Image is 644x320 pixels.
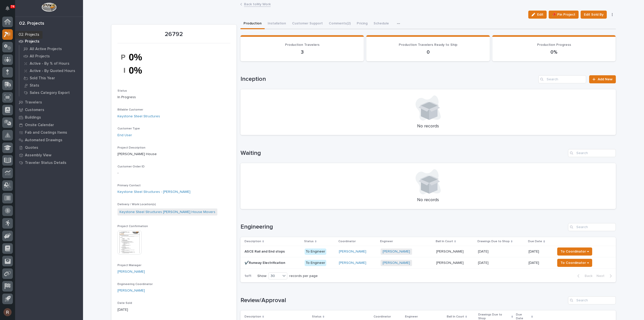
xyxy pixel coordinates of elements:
[117,203,156,206] span: Delivery / Work Location(s)
[117,307,230,312] p: [DATE]
[117,127,140,130] span: Customer Type
[19,82,83,89] a: Stats
[244,1,271,7] a: Back toMy Work
[15,30,83,38] a: My Work
[117,89,127,92] span: Status
[19,89,83,96] a: Sales Category Export
[477,239,510,244] p: Drawings Due to Shop
[245,248,286,254] p: ASCE Rail and End stops
[15,129,83,136] a: Fab and Coatings Items
[245,239,261,244] p: Description
[436,239,453,244] p: Ball In Court
[265,19,289,29] button: Installation
[338,239,356,244] p: Coordinator
[25,130,67,135] p: Fab and Coatings Items
[305,260,326,266] div: To Engineer
[594,274,616,278] button: Next
[117,269,145,274] a: [PERSON_NAME]
[498,49,610,55] p: 0%
[117,170,230,176] p: -
[560,248,589,255] span: To Coordinator →
[581,11,607,19] button: Edit Sold By
[240,19,265,29] button: Production
[582,274,592,278] span: Back
[15,136,83,144] a: Automated Drawings
[15,144,83,151] a: Quotes
[247,124,610,129] p: No records
[552,12,575,18] span: 📌 Pin Project
[339,261,366,265] a: [PERSON_NAME]
[117,264,141,267] span: Project Manager
[529,261,551,265] p: [DATE]
[25,161,66,165] p: Traveler Status Details
[245,314,261,319] p: Description
[30,76,55,81] p: Sold This Year
[289,274,318,278] p: records per page
[589,75,616,83] a: Add New
[2,3,13,14] button: Notifications
[549,11,579,19] button: 📌 Pin Project
[30,91,70,95] p: Sales Category Export
[15,38,83,45] a: Projects
[537,12,543,17] span: Edit
[19,21,44,26] div: 02. Projects
[598,78,613,81] span: Add New
[6,6,13,14] div: Notifications74
[568,149,616,157] input: Search
[117,184,141,187] span: Primary Contact
[557,259,592,267] button: To Coordinator →
[19,53,83,60] a: All Projects
[354,19,371,29] button: Pricing
[240,223,566,231] h1: Engineering
[447,314,464,319] p: Ball In Court
[240,297,566,304] h1: Review/Approval
[557,247,592,256] button: To Coordinator →
[371,19,392,29] button: Schedule
[117,225,148,228] span: Project Confirmation
[25,100,42,105] p: Travelers
[240,76,537,83] h1: Inception
[374,314,391,319] p: Coordinator
[25,108,44,112] p: Customers
[312,314,321,319] p: Status
[15,121,83,129] a: Onsite Calendar
[117,165,145,168] span: Customer Order ID
[117,114,160,119] a: Keystone Steel Structures
[584,12,603,18] span: Edit Sold By
[19,60,83,67] a: Active - By % of Hours
[117,302,132,305] span: Date Sold
[119,209,215,215] a: Keystone Steel Structures [PERSON_NAME] House Movers
[15,151,83,159] a: Assembly View
[117,108,143,111] span: Billable Customer
[568,296,616,304] input: Search
[383,250,410,254] a: [PERSON_NAME]
[240,150,566,157] h1: Waiting
[383,261,410,265] a: [PERSON_NAME]
[304,239,314,244] p: Status
[117,189,190,195] a: Keystone Steel Structures - [PERSON_NAME]
[405,314,418,319] p: Engineer
[25,32,40,36] p: My Work
[30,69,75,73] p: Active - By Quoted Hours
[528,11,547,19] button: Edit
[436,248,465,254] p: [PERSON_NAME]
[240,246,616,257] tr: ASCE Rail and End stopsASCE Rail and End stops To Engineer[PERSON_NAME] [PERSON_NAME] [PERSON_NAM...
[30,47,62,51] p: All Active Projects
[15,98,83,106] a: Travelers
[19,75,83,82] a: Sold This Year
[538,75,586,83] input: Search
[257,274,266,278] p: Show
[247,49,358,55] p: 3
[285,43,319,47] span: Production Travelers
[537,43,571,47] span: Production Progress
[25,153,51,158] p: Assembly View
[560,260,589,266] span: To Coordinator →
[25,115,41,120] p: Buildings
[25,39,39,44] p: Projects
[117,95,230,100] p: In Progress
[596,274,608,278] span: Next
[15,159,83,166] a: Traveler Status Details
